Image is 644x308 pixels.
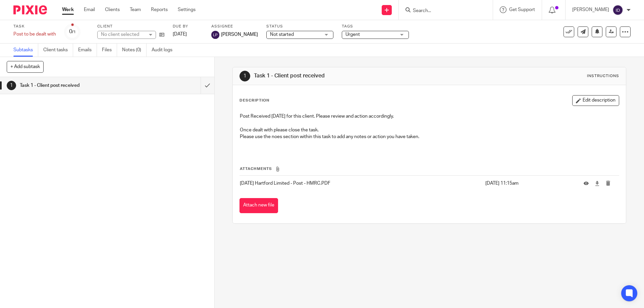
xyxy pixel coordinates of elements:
a: Client tasks [43,44,73,57]
a: Clients [105,6,120,13]
span: Urgent [345,32,360,37]
p: Post Received [DATE] for this client. Please review and action accordingly. [240,113,619,120]
img: svg%3E [612,5,623,15]
span: Get Support [509,7,535,12]
p: [DATE] Hartford Limited - Post - HMRC.PDF [240,180,482,187]
a: Notes (0) [122,44,147,57]
a: Emails [78,44,97,57]
label: Tags [342,24,409,29]
small: /1 [72,30,76,34]
button: Attach new file [239,198,278,213]
p: [PERSON_NAME] [572,6,609,13]
div: 1 [7,81,16,90]
a: Email [84,6,95,13]
label: Task [13,24,56,29]
a: Audit logs [152,44,177,57]
span: Attachments [240,167,272,171]
span: [PERSON_NAME] [221,31,258,38]
div: 0 [69,28,76,36]
img: svg%3E [211,31,219,39]
span: [DATE] [173,32,187,37]
p: Description [239,98,269,103]
a: Settings [178,6,196,13]
a: Team [130,6,141,13]
p: [DATE] 11:15am [485,180,574,187]
label: Status [266,24,333,29]
div: Instructions [587,73,619,79]
img: Pixie [13,5,47,14]
h1: Task 1 - Client post received [20,80,136,90]
button: + Add subtask [7,61,44,72]
div: 1 [239,71,250,81]
a: Work [62,6,74,13]
div: Post to be dealt with [13,31,56,38]
a: Download [595,180,600,187]
label: Client [97,24,164,29]
input: Search [412,8,473,14]
div: No client selected [101,31,145,38]
a: Reports [151,6,168,13]
a: Subtasks [13,44,38,57]
button: Edit description [572,95,619,106]
a: Files [102,44,117,57]
label: Assignee [211,24,258,29]
h1: Task 1 - Client post received [254,72,444,79]
p: Once dealt with please close the task. [240,127,619,133]
label: Due by [173,24,203,29]
p: Please use the noes section within this task to add any notes or action you have taken. [240,133,619,140]
span: Not started [270,32,294,37]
